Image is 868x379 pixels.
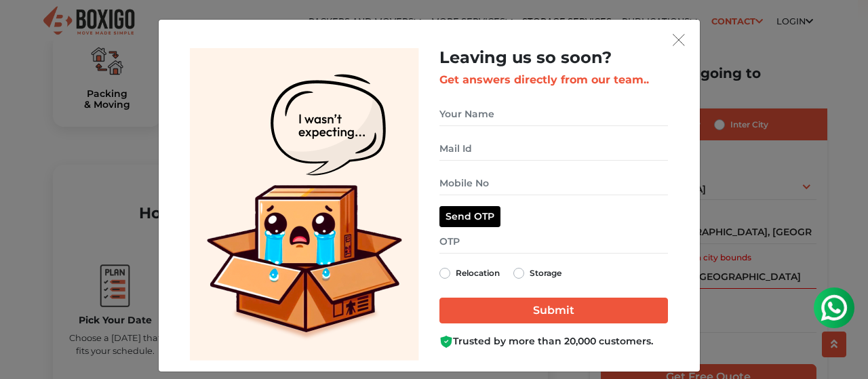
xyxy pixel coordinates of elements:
h2: Leaving us so soon? [439,48,668,68]
input: Submit [439,298,668,323]
img: Boxigo Customer Shield [439,335,453,348]
input: Your Name [439,102,668,126]
div: Trusted by more than 20,000 customers. [439,334,668,348]
h3: Get answers directly from our team.. [439,73,668,86]
label: Storage [530,265,561,281]
img: whatsapp-icon.svg [14,14,41,41]
button: Send OTP [439,206,500,227]
img: Lead Welcome Image [190,48,419,361]
input: OTP [439,230,668,254]
input: Mobile No [439,172,668,195]
input: Mail Id [439,137,668,161]
img: exit [673,34,685,46]
label: Relocation [456,265,500,281]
